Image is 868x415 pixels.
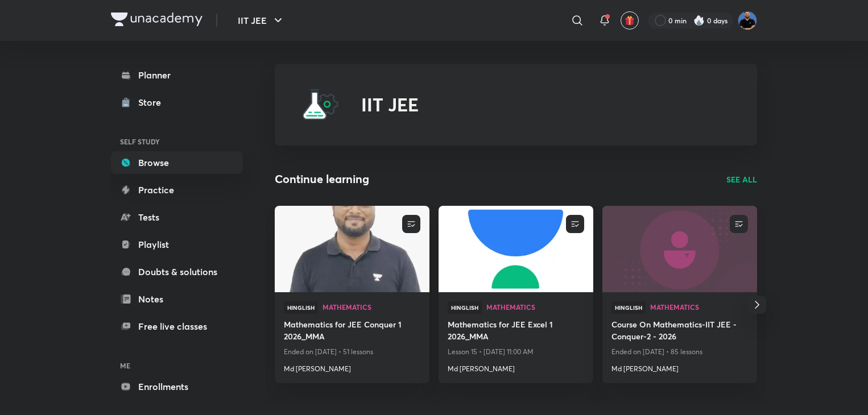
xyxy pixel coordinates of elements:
a: Mathematics [650,304,748,312]
img: new-thumbnail [273,205,431,293]
button: IIT JEE [231,9,292,32]
a: Planner [111,64,243,86]
a: Notes [111,288,243,310]
span: Hinglish [284,301,318,314]
a: Free live classes [111,315,243,338]
a: Mathematics [486,304,584,312]
a: Mathematics for JEE Conquer 1 2026_MMA [284,318,420,345]
a: Practice [111,179,243,201]
a: Tests [111,206,243,229]
a: Store [111,91,243,114]
a: Doubts & solutions [111,260,243,283]
a: Enrollments [111,375,243,398]
a: Browse [111,151,243,174]
img: Company Logo [111,13,202,26]
img: IIT JEE [302,86,338,123]
img: streak [693,15,705,26]
a: new-thumbnail [439,206,593,292]
a: Mathematics for JEE Excel 1 2026_MMA [448,318,584,345]
span: Mathematics [486,304,584,310]
div: Store [138,96,168,109]
p: Lesson 15 • [DATE] 11:00 AM [448,345,584,359]
iframe: Help widget launcher [767,371,855,402]
h2: Continue learning [275,171,369,188]
span: Hinglish [448,301,482,314]
a: Company Logo [111,13,202,29]
button: avatar [621,11,639,30]
p: Ended on [DATE] • 85 lessons [611,345,748,359]
a: Mathematics [323,304,420,312]
img: Md Afroj [738,11,757,30]
img: new-thumbnail [437,205,594,293]
a: Md [PERSON_NAME] [284,359,420,374]
h2: IIT JEE [361,94,419,115]
p: Ended on [DATE] • 51 lessons [284,345,420,359]
span: Hinglish [611,301,646,314]
img: avatar [625,15,635,26]
a: new-thumbnail [602,206,757,292]
a: Md [PERSON_NAME] [611,359,748,374]
span: Mathematics [323,304,420,310]
span: Mathematics [650,304,748,310]
a: new-thumbnail [275,206,429,292]
a: Playlist [111,233,243,256]
a: SEE ALL [726,173,757,185]
img: new-thumbnail [601,205,758,293]
a: Course On Mathematics-IIT JEE -Conquer-2 - 2026 [611,318,748,345]
h6: ME [111,356,243,375]
a: Md [PERSON_NAME] [448,359,584,374]
h6: SELF STUDY [111,132,243,151]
